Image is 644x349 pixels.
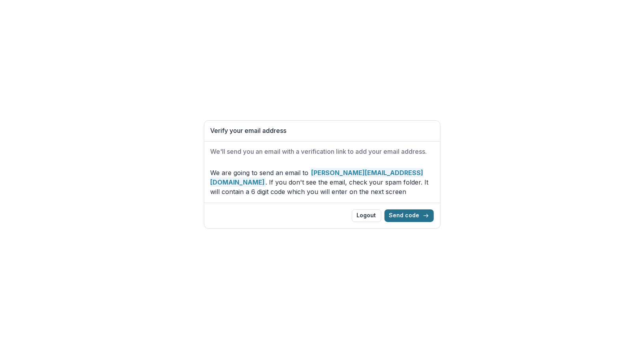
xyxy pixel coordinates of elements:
h2: We'll send you an email with a verification link to add your email address. [211,148,434,155]
button: Logout [352,209,381,222]
strong: [PERSON_NAME][EMAIL_ADDRESS][DOMAIN_NAME] [211,168,424,187]
p: We are going to send an email to . If you don't see the email, check your spam folder. It will co... [211,168,434,196]
h1: Verify your email address [211,127,434,134]
button: Send code [385,209,434,222]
